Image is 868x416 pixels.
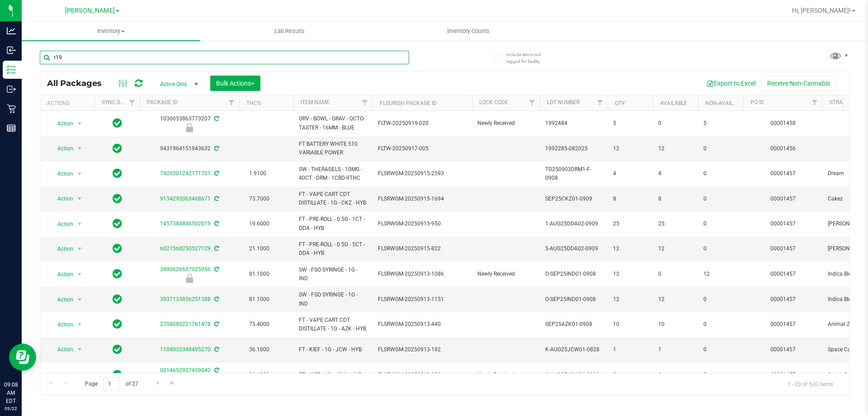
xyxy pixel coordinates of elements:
[299,190,367,207] span: FT - VAPE CART CDT DISTILLATE - 1G - CKZ - HYB
[545,345,602,354] span: K-AUG25JCW01-0828
[102,99,137,105] a: Sync Status
[830,99,848,105] a: Strain
[113,318,122,330] span: In Sync
[74,243,85,255] span: select
[213,245,219,252] span: Sync from Compliance System
[761,76,836,91] button: Receive Non-Cannabis
[378,244,467,253] span: FLSRWGM-20250915-822
[613,270,647,278] span: 12
[245,167,271,180] span: 1.9100
[125,95,140,110] a: Filter
[479,99,508,105] a: Lock Code
[807,95,822,110] a: Filter
[477,371,534,379] span: Newly Received
[378,295,467,304] span: FLSRWGM-20250913-1151
[147,99,178,105] a: Package ID
[703,371,738,379] span: 8
[49,343,74,356] span: Action
[770,271,796,277] a: 00001457
[378,220,467,228] span: FLSRWGM-20250915-950
[49,167,74,180] span: Action
[22,22,200,41] a: Inventory
[770,321,796,327] a: 00001457
[9,344,36,371] iframe: Resource center
[770,196,796,202] a: 00001457
[299,240,367,258] span: FT - PRE-ROLL - 0.5G - 5CT - DDA - HYB
[378,119,467,128] span: FLTW-20250919-020
[213,367,219,373] span: Sync from Compliance System
[49,243,74,255] span: Action
[299,165,367,182] span: SW - THERAGELS - 10MG - 40CT - DRM - 1CBD-9THC
[703,295,738,304] span: 0
[750,99,764,105] a: PO ID
[210,76,260,91] button: Bulk Actions
[658,119,693,128] span: 0
[7,46,16,55] inline-svg: Inbound
[262,27,317,35] span: Lab Results
[299,345,367,354] span: FT - KIEF - 1G - JCW - HYB
[245,343,274,356] span: 36.1000
[378,144,467,153] span: FLTW-20250917-005
[160,346,211,353] a: 1104032348495270
[160,220,211,227] a: 1457384846502019
[160,196,211,202] a: 9134292063468671
[246,100,261,106] a: THC%
[47,78,111,88] span: All Packages
[138,123,241,132] div: Newly Received
[703,320,738,329] span: 0
[74,318,85,331] span: select
[770,170,796,177] a: 00001457
[770,245,796,252] a: 00001457
[7,65,16,74] inline-svg: Inventory
[545,195,602,203] span: SEP25CKZ01-0909
[245,217,274,230] span: 19.6000
[660,100,687,106] a: Available
[200,22,379,41] a: Lab Results
[613,244,647,253] span: 12
[705,100,745,106] a: Non-Available
[77,377,146,391] span: Page of 27
[792,7,851,14] span: Hi, [PERSON_NAME]!
[613,295,647,304] span: 12
[4,405,18,412] p: 09/22
[613,371,647,379] span: 8
[435,27,502,35] span: Inventory Counts
[245,293,274,306] span: 81.1000
[703,144,738,153] span: 0
[545,144,602,153] span: 1992285-082025
[770,346,796,353] a: 00001457
[113,217,122,230] span: In Sync
[299,215,367,232] span: FT - PRE-ROLL - 0.5G - 1CT - DDA - HYB
[703,119,738,128] span: 5
[658,195,693,203] span: 8
[380,100,437,106] a: Flourish Package ID
[613,220,647,228] span: 25
[658,320,693,329] span: 10
[74,368,85,381] span: select
[74,268,85,281] span: select
[780,377,840,391] span: 1 - 20 of 530 items
[74,192,85,205] span: select
[613,195,647,203] span: 8
[74,167,85,180] span: select
[545,220,602,228] span: 1-AUG25DDA02-0909
[216,80,255,87] span: Bulk Actions
[545,320,602,329] span: SEP25AZK01-0908
[613,119,647,128] span: 5
[378,320,467,329] span: FLSRWGM-20250913-440
[113,192,122,205] span: In Sync
[299,140,367,157] span: FT BATTERY WHITE 510 VARIABLE POWER
[613,320,647,329] span: 10
[40,51,409,64] input: Search Package ID, Item Name, SKU, Lot or Part Number...
[245,368,274,382] span: 36.1000
[770,120,796,126] a: 00001458
[378,270,467,278] span: FLSRWGM-20250913-1086
[770,296,796,302] a: 00001457
[613,169,647,178] span: 4
[49,318,74,331] span: Action
[299,316,367,333] span: FT - VAPE CART CDT DISTILLATE - 1G - AZK - HYB
[49,142,74,155] span: Action
[703,195,738,203] span: 0
[74,117,85,130] span: select
[4,381,18,405] p: 09:08 AM EDT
